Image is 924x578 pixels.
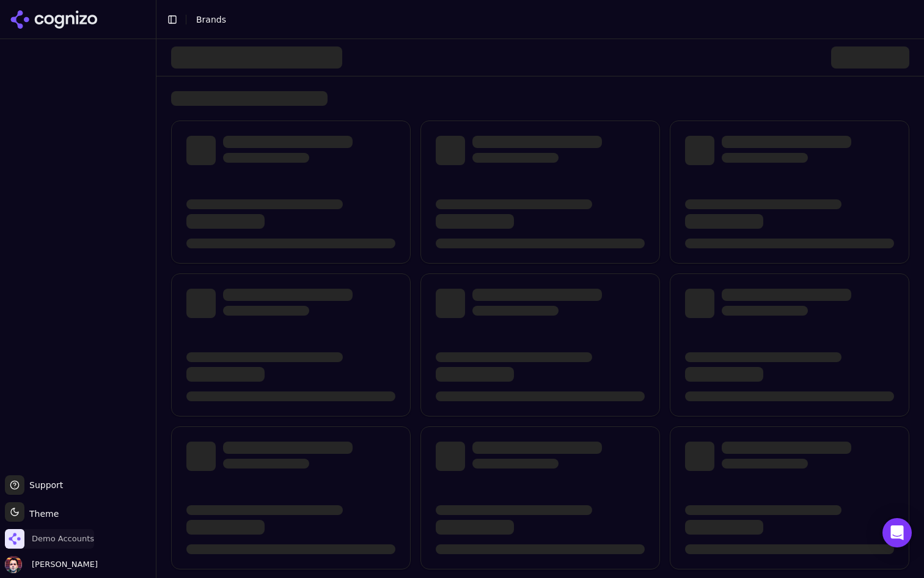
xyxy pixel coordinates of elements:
img: Demo Accounts [5,529,24,549]
span: Brands [196,15,226,24]
button: Open user button [5,556,98,573]
span: [PERSON_NAME] [27,559,98,570]
span: Demo Accounts [32,533,94,544]
img: Deniz Ozcan [5,556,22,573]
span: Theme [24,509,59,519]
button: Open organization switcher [5,529,94,549]
span: Support [24,479,63,491]
nav: breadcrumb [196,13,890,26]
div: Open Intercom Messenger [882,518,912,547]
